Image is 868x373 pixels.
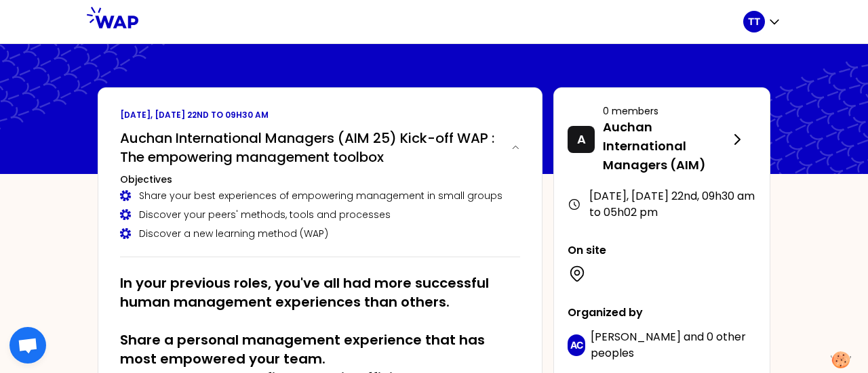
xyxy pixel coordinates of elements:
p: TT [748,15,760,28]
button: TT [743,11,781,32]
p: Auchan International Managers (AIM) [603,118,729,175]
span: 0 other peoples [591,329,746,361]
div: Discover your peers' methods, tools and processes [120,208,520,221]
div: Open chat [9,327,46,364]
p: A [577,130,586,149]
span: [PERSON_NAME] [591,329,681,345]
button: Auchan International Managers (AIM 25) Kick-off WAP : The empowering management toolbox [120,129,520,167]
p: On site [568,242,756,259]
div: [DATE], [DATE] 22nd , 09h30 am to 05h02 pm [568,188,756,221]
p: Organized by [568,305,756,321]
h3: Objectives [120,173,520,186]
p: 0 members [603,104,729,118]
div: Discover a new learning method (WAP) [120,227,520,240]
p: AC [570,338,583,352]
div: Share your best experiences of empowering management in small groups [120,189,520,202]
p: [DATE], [DATE] 22nd to 09h30 am [120,110,520,120]
h2: Auchan International Managers (AIM 25) Kick-off WAP : The empowering management toolbox [120,129,500,167]
p: and [591,329,756,361]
